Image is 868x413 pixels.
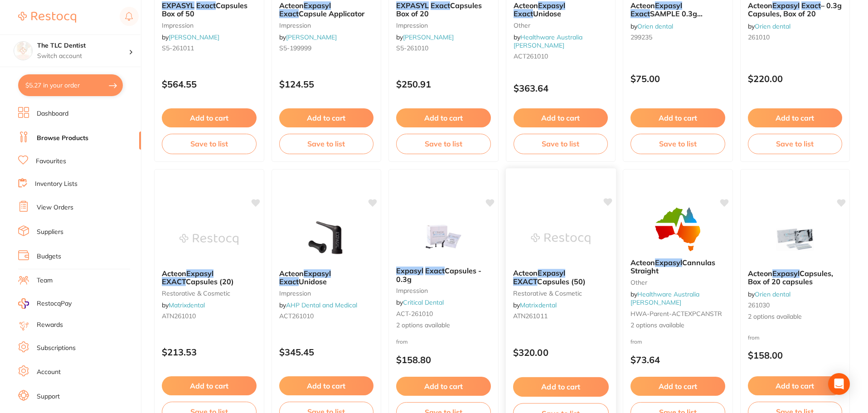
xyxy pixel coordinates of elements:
img: Acteon Expasyl EXACT Capsules (20) [179,217,238,262]
p: Switch account [37,52,129,61]
p: $124.55 [279,79,374,89]
a: Browse Products [37,134,88,143]
button: Add to cart [630,108,725,127]
span: Capsules Box of 50 [162,1,247,18]
button: Add to cart [396,108,491,127]
span: RestocqPay [37,299,72,308]
span: by [279,301,357,309]
span: ACT-261010 [396,310,433,318]
span: from [748,334,760,341]
em: Expasyl [396,266,423,275]
em: Exact [279,9,299,18]
button: Add to cart [748,108,843,127]
p: $158.80 [396,355,491,365]
a: Favourites [36,157,66,166]
span: Capsules, Box of 20 capsules [748,269,833,286]
span: by [162,33,219,41]
b: EXPASYL Exact Capsules Box of 20 [396,1,491,18]
span: 261030 [748,301,770,309]
img: RestocqPay [18,298,29,309]
b: Acteon Expasyl Exact Capsule Applicator [279,1,374,18]
a: Critical Dental [403,298,444,306]
a: View Orders [37,203,73,212]
em: Expasyl [304,269,331,278]
small: restorative & cosmetic [162,290,257,297]
span: by [396,298,444,306]
span: ACT261010 [279,312,314,320]
a: Restocq Logo [18,7,76,28]
small: impression [396,287,491,294]
em: Expasyl [538,1,565,10]
button: Add to cart [279,108,374,127]
a: AHP Dental and Medical [286,301,357,309]
span: Unidose [533,9,561,18]
em: Expasyl [186,269,213,278]
em: Expasyl [538,268,565,277]
span: from [630,338,642,345]
a: Inventory Lists [35,180,78,189]
button: Add to cart [630,377,725,396]
em: Exact [431,1,450,10]
img: Acteon Expasyl Cannulas Straight [648,206,707,251]
a: Matrixdental [520,301,557,309]
img: Acteon Expasyl Exact Unidose [297,217,356,262]
a: Dashboard [37,109,68,118]
span: 261010 [748,33,770,41]
button: Save to list [396,134,491,154]
span: Acteon [513,268,538,277]
a: Support [37,392,60,401]
span: ACT261010 [514,52,548,60]
em: Expasyl [772,269,800,278]
span: Capsules - 0.3g [396,266,481,283]
a: RestocqPay [18,298,72,309]
a: Suppliers [37,228,63,237]
span: Unidose [299,277,327,286]
span: by [279,33,337,41]
a: Orien dental [755,22,790,30]
b: Acteon Expasyl Capsules, Box of 20 capsules [748,269,843,286]
span: Acteon [279,1,304,10]
span: S5-261010 [396,44,428,52]
button: $5.27 in your order [18,74,123,96]
span: Capsule Applicator [299,9,364,18]
span: by [396,33,454,41]
em: EXACT [513,277,537,286]
p: $213.53 [162,347,257,357]
a: Orien dental [637,22,673,30]
p: $250.91 [396,79,491,89]
p: $363.64 [514,83,608,93]
a: [PERSON_NAME] [286,33,337,41]
a: Account [37,368,61,377]
img: Expasyl Exact Capsules - 0.3g [414,214,473,259]
p: $220.00 [748,73,843,84]
em: EXACT [162,277,186,286]
span: Cannulas Straight [630,258,715,275]
span: Acteon [279,269,304,278]
span: Capsules (50) [537,277,586,286]
span: by [162,301,205,309]
em: EXPASYL [396,1,429,10]
a: Rewards [37,321,63,330]
small: impression [279,22,374,29]
small: impression [162,22,257,29]
em: Exact [630,9,650,18]
em: Expasyl [655,1,682,10]
a: Healthware Australia [PERSON_NAME] [514,33,582,49]
span: Acteon [630,1,655,10]
b: Acteon Expasyl Cannulas Straight [630,258,725,275]
button: Add to cart [162,108,257,127]
em: Expasyl [772,1,800,10]
b: EXPASYL Exact Capsules Box of 50 [162,1,257,18]
a: Orien dental [755,290,790,298]
button: Save to list [279,134,374,154]
button: Add to cart [162,376,257,395]
span: by [513,301,556,309]
span: from [396,338,408,345]
a: Healthware Australia [PERSON_NAME] [630,290,699,306]
span: by [630,290,699,306]
button: Save to list [748,134,843,154]
small: impression [396,22,491,29]
a: Matrixdental [169,301,205,309]
em: Exact [801,1,821,10]
em: Exact [196,1,216,10]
